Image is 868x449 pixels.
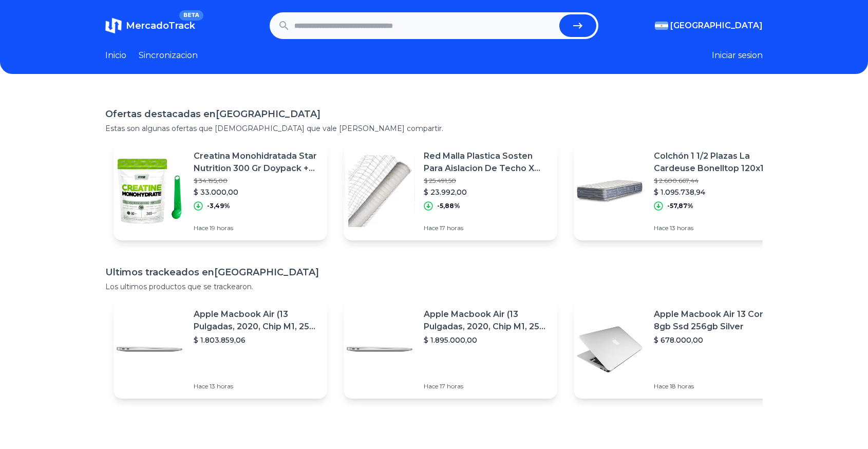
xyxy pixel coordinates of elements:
img: Featured image [344,155,416,227]
a: Inicio [105,49,126,62]
img: MercadoTrack [105,17,122,34]
h1: Ultimos trackeados en [GEOGRAPHIC_DATA] [105,265,763,279]
button: Iniciar sesion [712,49,763,62]
p: Hace 18 horas [654,382,779,390]
a: MercadoTrackBETA [105,17,195,34]
span: MercadoTrack [126,20,195,31]
span: BETA [179,10,203,21]
img: Featured image [114,313,185,385]
p: Estas son algunas ofertas que [DEMOGRAPHIC_DATA] que vale [PERSON_NAME] compartir. [105,123,763,134]
a: Sincronizacion [139,49,198,62]
p: $ 1.095.738,94 [654,187,779,197]
h1: Ofertas destacadas en [GEOGRAPHIC_DATA] [105,107,763,121]
p: Hace 13 horas [654,224,779,232]
p: Apple Macbook Air (13 Pulgadas, 2020, Chip M1, 256 Gb De Ssd, 8 Gb De Ram) - Plata [424,308,549,333]
p: $ 33.000,00 [194,187,319,197]
button: [GEOGRAPHIC_DATA] [655,20,763,32]
a: Featured imageColchón 1 1/2 Plazas La Cardeuse Bonelltop 120x190$ 2.600.667,44$ 1.095.738,94-57,8... [574,142,787,240]
a: Featured imageApple Macbook Air (13 Pulgadas, 2020, Chip M1, 256 Gb De Ssd, 8 Gb De Ram) - Plata$... [114,300,327,399]
a: Featured imageRed Malla Plastica Sosten Para Aislacion De Techo X 50mts2.$ 25.491,50$ 23.992,00-5... [344,142,557,240]
p: Apple Macbook Air (13 Pulgadas, 2020, Chip M1, 256 Gb De Ssd, 8 Gb De Ram) - Plata [194,308,319,333]
a: Featured imageApple Macbook Air 13 Core I5 8gb Ssd 256gb Silver$ 678.000,00Hace 18 horas [574,300,787,399]
p: Creatina Monohidratada Star Nutrition 300 Gr Doypack + Scoop [194,150,319,175]
p: $ 34.195,00 [194,177,319,185]
p: Colchón 1 1/2 Plazas La Cardeuse Bonelltop 120x190 [654,150,779,175]
span: [GEOGRAPHIC_DATA] [670,20,763,32]
a: Featured imageCreatina Monohidratada Star Nutrition 300 Gr Doypack + Scoop$ 34.195,00$ 33.000,00-... [114,142,327,240]
p: Hace 17 horas [424,224,549,232]
a: Featured imageApple Macbook Air (13 Pulgadas, 2020, Chip M1, 256 Gb De Ssd, 8 Gb De Ram) - Plata$... [344,300,557,399]
p: $ 2.600.667,44 [654,177,779,185]
p: Hace 13 horas [194,382,319,390]
p: $ 1.895.000,00 [424,335,549,345]
p: -3,49% [207,202,230,210]
p: -57,87% [667,202,693,210]
p: -5,88% [437,202,460,210]
p: Hace 19 horas [194,224,319,232]
img: Featured image [574,155,646,227]
p: $ 1.803.859,06 [194,335,319,345]
img: Featured image [574,313,646,385]
p: Los ultimos productos que se trackearon. [105,282,763,292]
p: $ 25.491,50 [424,177,549,185]
p: Hace 17 horas [424,382,549,390]
img: Featured image [114,155,185,227]
p: Red Malla Plastica Sosten Para Aislacion De Techo X 50mts2. [424,150,549,175]
p: $ 23.992,00 [424,187,549,197]
p: Apple Macbook Air 13 Core I5 8gb Ssd 256gb Silver [654,308,779,333]
p: $ 678.000,00 [654,335,779,345]
img: Featured image [344,313,416,385]
img: Argentina [655,22,668,30]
